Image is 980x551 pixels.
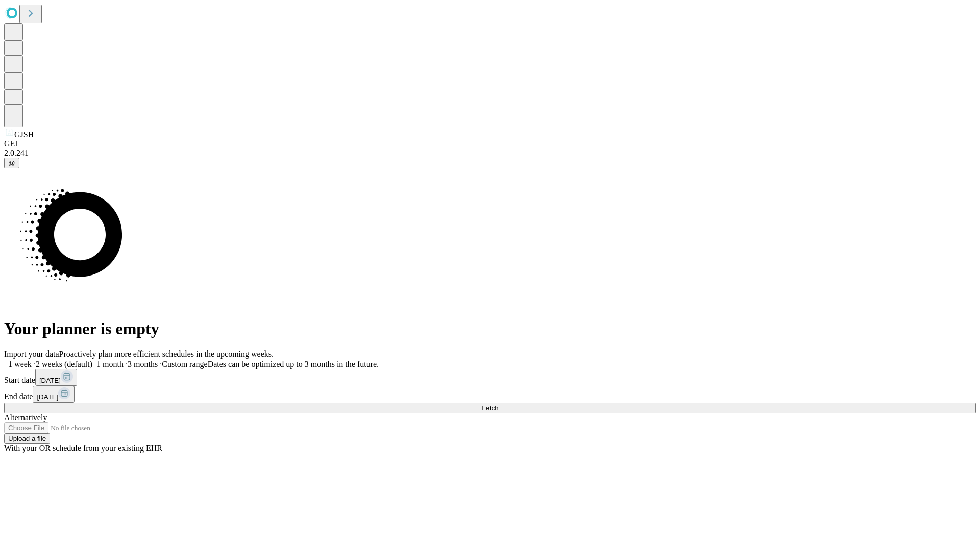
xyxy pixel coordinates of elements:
span: Proactively plan more efficient schedules in the upcoming weeks. [59,349,274,358]
button: [DATE] [33,386,75,403]
span: With your OR schedule from your existing EHR [4,444,162,453]
span: [DATE] [39,377,61,384]
span: [DATE] [37,393,58,401]
button: @ [4,158,19,168]
button: Upload a file [4,433,50,444]
span: 3 months [128,360,158,368]
div: Start date [4,369,976,386]
span: Alternatively [4,413,47,422]
span: 1 week [8,360,32,368]
span: @ [8,159,15,167]
h1: Your planner is empty [4,319,976,338]
span: Custom range [162,360,207,368]
button: [DATE] [35,369,77,386]
span: Dates can be optimized up to 3 months in the future. [208,360,379,368]
span: 2 weeks (default) [36,360,92,368]
div: 2.0.241 [4,148,976,158]
div: End date [4,386,976,403]
span: 1 month [96,360,124,368]
div: GEI [4,139,976,148]
span: Fetch [481,404,498,412]
span: GJSH [14,130,34,139]
span: Import your data [4,349,59,358]
button: Fetch [4,403,976,413]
